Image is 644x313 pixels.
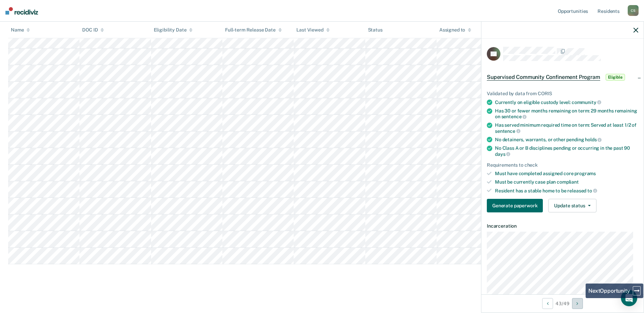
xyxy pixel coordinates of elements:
span: holds [585,137,602,142]
div: Has 30 or fewer months remaining on term: 29 months remaining on [495,108,638,120]
span: compliant [557,179,579,185]
button: Previous Opportunity [542,298,553,309]
div: Resident has a stable home to be released [495,188,638,194]
span: to [587,188,597,193]
div: Status [368,27,383,33]
div: Has served minimum required time on term: Served at least 1/2 of [495,122,638,134]
div: Requirements to check [487,162,638,168]
div: Supervised Community Confinement ProgramEligible [481,66,644,88]
div: Open Intercom Messenger [621,290,637,306]
div: Validated by data from CORIS [487,91,638,97]
img: Recidiviz [5,7,38,15]
button: Generate paperwork [487,199,543,212]
button: Next Opportunity [572,298,583,309]
div: C S [628,5,639,16]
div: Eligibility Date [154,27,193,33]
div: Last Viewed [296,27,329,33]
a: Navigate to form link [487,199,546,212]
div: DOC ID [82,27,104,33]
div: Assigned to [439,27,471,33]
dt: Incarceration [487,223,638,229]
div: Must have completed assigned core [495,171,638,176]
span: community [572,100,602,105]
button: Update status [548,199,596,212]
div: 43 / 49 [481,294,644,312]
div: Full-term Release Date [225,27,282,33]
span: days [495,151,510,157]
div: No detainers, warrants, or other pending [495,137,638,143]
span: Supervised Community Confinement Program [487,74,600,81]
span: Eligible [606,74,625,81]
div: Currently on eligible custody level: [495,99,638,105]
span: programs [574,171,596,176]
span: sentence [501,114,527,119]
div: Name [11,27,30,33]
span: sentence [495,128,520,134]
div: Must be currently case plan [495,179,638,185]
div: No Class A or B disciplines pending or occurring in the past 90 [495,145,638,157]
